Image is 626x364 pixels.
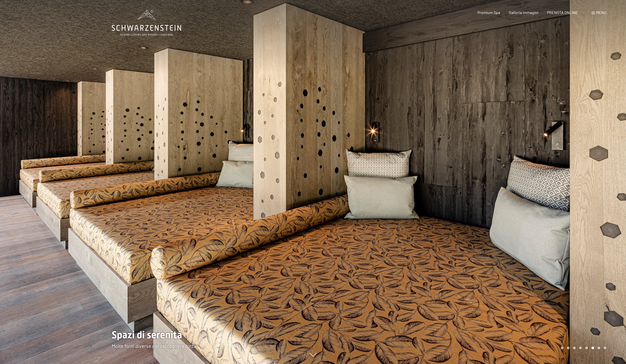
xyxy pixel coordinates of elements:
[561,347,563,349] div: Carousel Page 1
[547,10,578,15] a: PRENOTA ONLINE
[559,347,606,349] div: Carousel Pagination
[573,347,576,349] div: Carousel Page 3
[585,347,588,349] div: Carousel Page 5
[579,347,582,349] div: Carousel Page 4
[567,347,570,349] div: Carousel Page 2
[509,10,538,15] a: Galleria immagini
[477,10,500,15] a: Premium Spa
[604,347,606,349] div: Carousel Page 8
[591,347,594,349] div: Carousel Page 6 (Current Slide)
[596,10,606,15] span: Menu
[598,347,600,349] div: Carousel Page 7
